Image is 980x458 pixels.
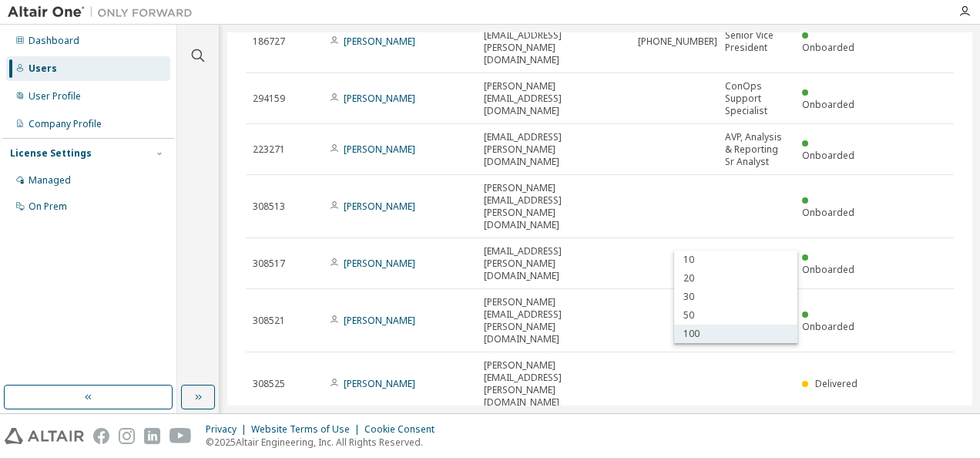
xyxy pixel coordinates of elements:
[93,428,109,444] img: facebook.svg
[674,269,797,288] div: 20
[484,182,624,231] span: [PERSON_NAME][EMAIL_ADDRESS][PERSON_NAME][DOMAIN_NAME]
[29,118,102,130] div: Company Profile
[10,147,92,160] div: License Settings
[253,143,285,156] span: 223271
[344,377,415,390] a: [PERSON_NAME]
[29,90,81,103] div: User Profile
[802,263,854,276] span: Onboarded
[484,296,624,345] span: [PERSON_NAME][EMAIL_ADDRESS][PERSON_NAME][DOMAIN_NAME]
[725,131,788,168] span: AVP, Analysis & Reporting Sr Analyst
[253,200,285,213] span: 308513
[8,5,200,20] img: Altair One
[344,314,415,327] a: [PERSON_NAME]
[802,320,854,333] span: Onboarded
[253,315,285,327] span: 308521
[802,149,854,162] span: Onboarded
[253,378,285,390] span: 308525
[119,428,135,444] img: instagram.svg
[251,423,364,436] div: Website Terms of Use
[29,200,67,213] div: On Prem
[344,92,415,105] a: [PERSON_NAME]
[344,143,415,156] a: [PERSON_NAME]
[725,29,788,54] span: Senior Vice President
[253,35,285,48] span: 186727
[484,17,624,66] span: [PERSON_NAME][EMAIL_ADDRESS][PERSON_NAME][DOMAIN_NAME]
[29,62,57,75] div: Users
[364,423,444,436] div: Cookie Consent
[169,428,192,444] img: youtube.svg
[802,41,854,54] span: Onboarded
[484,80,624,117] span: [PERSON_NAME][EMAIL_ADDRESS][DOMAIN_NAME]
[206,436,444,449] p: © 2025 Altair Engineering, Inc. All Rights Reserved.
[344,257,415,270] a: [PERSON_NAME]
[484,245,624,282] span: [EMAIL_ADDRESS][PERSON_NAME][DOMAIN_NAME]
[802,98,854,111] span: Onboarded
[674,251,797,269] div: 10
[802,206,854,219] span: Onboarded
[29,174,71,187] div: Managed
[484,131,624,168] span: [EMAIL_ADDRESS][PERSON_NAME][DOMAIN_NAME]
[29,35,79,47] div: Dashboard
[674,306,797,325] div: 50
[253,93,285,105] span: 294159
[344,200,415,213] a: [PERSON_NAME]
[674,288,797,306] div: 30
[638,35,717,48] span: [PHONE_NUMBER]
[206,423,251,436] div: Privacy
[253,258,285,270] span: 308517
[484,359,624,409] span: [PERSON_NAME][EMAIL_ADDRESS][PERSON_NAME][DOMAIN_NAME]
[815,377,857,390] span: Delivered
[674,325,797,343] div: 100
[344,35,415,48] a: [PERSON_NAME]
[5,428,84,444] img: altair_logo.svg
[725,80,788,117] span: ConOps Support Specialist
[144,428,160,444] img: linkedin.svg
